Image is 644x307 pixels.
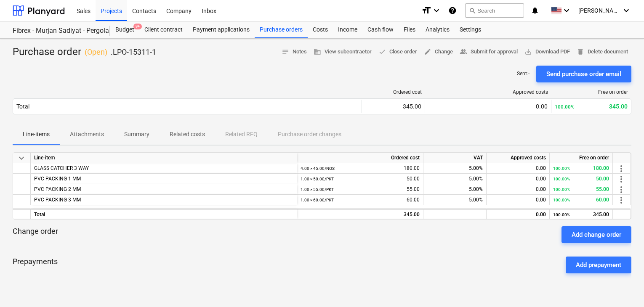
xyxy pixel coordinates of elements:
span: Notes [282,47,307,57]
a: Analytics [420,21,455,38]
p: Sent : - [517,70,530,77]
div: 345.00 [301,209,420,220]
div: 5.00% [423,195,487,205]
small: 1.00 × 60.00 / PKT [301,198,334,202]
span: more_vert [616,185,626,195]
span: done [378,48,386,56]
div: Send purchase order email [546,69,621,79]
button: Submit for approval [456,45,521,58]
i: keyboard_arrow_down [562,5,572,16]
span: delete [577,48,584,56]
div: Ordered cost [365,89,422,95]
i: notifications [531,5,539,16]
a: Files [399,21,420,38]
a: Budget9+ [110,21,139,38]
div: Line-item [31,153,297,163]
span: keyboard_arrow_down [16,153,27,163]
p: Summary [124,130,149,139]
span: Change [424,47,453,57]
iframe: Chat Widget [602,267,644,307]
div: 5.00% [423,184,487,195]
div: Free on order [555,89,628,95]
div: Total [16,103,29,110]
button: View subcontractor [310,45,375,58]
span: Delete document [577,47,628,57]
p: Related costs [170,130,205,139]
small: 1.00 × 55.00 / PKT [301,187,334,192]
div: 55.00 [553,184,609,195]
div: 0.00 [492,103,548,110]
div: 50.00 [553,174,609,184]
div: 0.00 [490,209,546,220]
a: Client contract [139,21,188,38]
button: Notes [278,45,310,58]
div: Free on order [550,153,613,163]
span: PVC PACKING 2 MM [34,186,81,192]
div: Add prepayment [576,259,621,270]
div: 5.00% [423,163,487,174]
button: Send purchase order email [536,66,631,82]
div: Total [31,209,297,219]
span: more_vert [616,164,626,174]
i: keyboard_arrow_down [431,5,442,16]
button: Delete document [573,45,631,58]
div: 0.00 [490,174,546,184]
a: Settings [455,21,486,38]
span: [PERSON_NAME] [578,7,620,14]
small: 100.00% [553,212,570,217]
div: Approved costs [492,89,548,95]
span: people_alt [460,48,467,56]
p: Line-items [23,130,50,139]
span: edit [424,48,431,56]
button: Change [420,45,456,58]
div: 0.00 [490,163,546,174]
small: 100.00% [553,187,570,192]
div: 180.00 [553,163,609,174]
p: Attachments [70,130,104,139]
div: VAT [423,153,487,163]
button: Add prepayment [566,257,631,273]
small: 100.00% [553,166,570,171]
span: View subcontractor [314,47,372,57]
span: business [314,48,321,56]
div: Purchase order [13,45,156,59]
div: Approved costs [487,153,550,163]
small: 100.00% [553,198,570,202]
div: 345.00 [553,209,609,220]
span: PVC PACKING 3 MM [34,197,81,203]
span: 9+ [133,24,142,29]
span: Download PDF [524,47,570,57]
div: Cash flow [362,21,399,38]
span: GLASS CATCHER 3 WAY [34,165,89,171]
a: Payment applications [188,21,255,38]
i: Knowledge base [448,5,457,16]
a: Income [333,21,362,38]
a: Costs [308,21,333,38]
button: Close order [375,45,420,58]
div: Purchase orders [255,21,308,38]
div: Budget [110,21,139,38]
div: 55.00 [301,184,420,195]
span: search [469,7,476,14]
div: Fibrex - Murjan Sadiyat - Pergola & Canopies [13,26,100,35]
span: Submit for approval [460,47,518,57]
small: 100.00% [553,177,570,181]
span: notes [282,48,289,56]
div: 180.00 [301,163,420,174]
span: PVC PACKING 1 MM [34,176,81,182]
span: more_vert [616,174,626,184]
span: Close order [378,47,417,57]
div: 0.00 [490,195,546,205]
div: 50.00 [301,174,420,184]
button: Search [465,3,524,18]
div: 60.00 [553,195,609,205]
p: ( Open ) [85,47,107,57]
i: keyboard_arrow_down [621,5,631,16]
small: 4.00 × 45.00 / NOS [301,166,335,171]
